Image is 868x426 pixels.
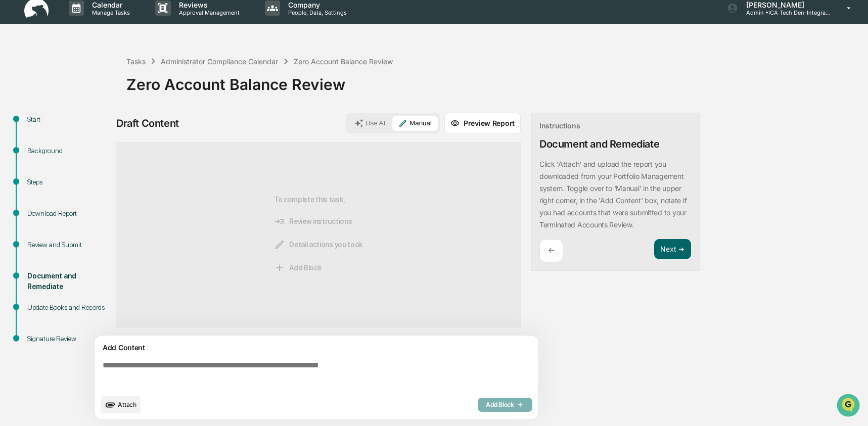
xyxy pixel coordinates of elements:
div: Zero Account Balance Review [126,67,863,93]
div: We're available if you need us! [34,87,128,96]
p: Reviews [171,1,245,9]
p: Admin • ICA Tech Den-Integrated Compliance Advisors [738,9,832,16]
button: Use AI [348,116,391,131]
p: Click 'Attach' and upload the report you downloaded from your Portfolio Management system. Toggle... [539,160,687,229]
p: Manage Tasks [84,9,135,16]
a: 🔎Data Lookup [6,143,68,161]
span: Pylon [101,171,122,179]
div: Steps [27,177,110,187]
div: Administrator Compliance Calendar [161,57,278,66]
div: 🔎 [10,148,18,156]
div: Start new chat [34,77,166,87]
div: Document and Remediate [539,138,659,150]
div: Tasks [126,57,146,66]
span: Detail actions you took [274,239,363,250]
div: Document and Remediate [27,271,110,292]
div: Zero Account Balance Review [294,57,393,66]
p: [PERSON_NAME] [738,1,832,9]
span: Attestations [83,127,125,137]
p: How can we help? [10,21,184,37]
a: Powered byPylon [71,171,122,179]
div: Draft Content [116,117,179,129]
p: ← [548,246,555,255]
button: Next ➔ [654,239,691,260]
button: upload document [101,396,141,413]
button: Preview Report [444,113,521,134]
div: Start [27,114,110,125]
p: Calendar [84,1,135,9]
div: To complete this task, [274,159,363,311]
div: Download Report [27,208,110,219]
div: 🗄️ [73,128,81,136]
div: Signature Review [27,334,110,344]
span: Attach [118,401,136,408]
button: Manual [392,116,438,131]
button: Start new chat [172,80,184,92]
p: Approval Management [171,9,245,16]
div: Background [27,146,110,156]
span: Add Block [274,262,322,273]
span: Preclearance [20,127,65,137]
div: Add Content [101,342,532,354]
a: 🗄️Attestations [69,123,129,141]
p: Company [280,1,352,9]
span: Data Lookup [20,147,64,157]
div: 🖐️ [10,128,18,136]
div: Update Books and Records [27,302,110,313]
div: Instructions [539,121,580,130]
iframe: Open customer support [836,393,863,420]
p: People, Data, Settings [280,9,352,16]
div: Review and Submit [27,240,110,250]
span: Review instructions [274,216,352,227]
a: 🖐️Preclearance [6,123,69,141]
img: 1746055101610-c473b297-6a78-478c-a979-82029cc54cd1 [10,77,28,96]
